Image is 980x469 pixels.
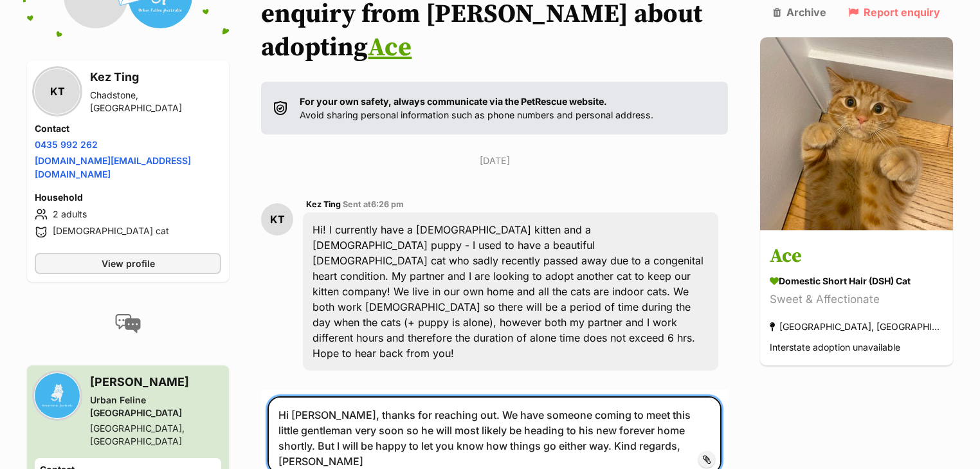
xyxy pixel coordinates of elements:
[35,122,221,135] h4: Contact
[35,139,98,150] a: 0435 992 262
[303,212,718,371] div: Hi! I currently have a [DEMOGRAPHIC_DATA] kitten and a [DEMOGRAPHIC_DATA] puppy - I used to have ...
[35,155,191,179] a: [DOMAIN_NAME][EMAIL_ADDRESS][DOMAIN_NAME]
[770,275,943,288] div: Domestic Short Hair (DSH) Cat
[848,6,940,18] a: Report enquiry
[115,314,141,333] img: conversation-icon-4a6f8262b818ee0b60e3300018af0b2d0b884aa5de6e9bcb8d3d4eeb1a70a7c4.svg
[90,373,221,391] h3: [PERSON_NAME]
[368,32,412,64] a: Ace
[261,154,728,167] p: [DATE]
[300,96,607,107] strong: For your own safety, always communicate via the PetRescue website.
[770,318,943,336] div: [GEOGRAPHIC_DATA], [GEOGRAPHIC_DATA]
[343,199,404,209] span: Sent at
[35,225,221,240] li: [DEMOGRAPHIC_DATA] cat
[90,68,221,86] h3: Kez Ting
[90,89,221,115] div: Chadstone, [GEOGRAPHIC_DATA]
[35,373,80,418] img: Urban Feline Australia profile pic
[760,233,953,366] a: Ace Domestic Short Hair (DSH) Cat Sweet & Affectionate [GEOGRAPHIC_DATA], [GEOGRAPHIC_DATA] Inter...
[770,342,900,353] span: Interstate adoption unavailable
[770,291,943,309] div: Sweet & Affectionate
[90,394,221,419] div: Urban Feline [GEOGRAPHIC_DATA]
[760,37,953,230] img: Ace
[306,199,341,209] span: Kez Ting
[371,199,404,209] span: 6:26 pm
[770,243,943,271] h3: Ace
[35,207,221,222] li: 2 adults
[90,422,221,448] div: [GEOGRAPHIC_DATA], [GEOGRAPHIC_DATA]
[35,253,221,274] a: View profile
[35,191,221,204] h4: Household
[773,6,826,18] a: Archive
[102,257,155,270] span: View profile
[300,95,653,122] p: Avoid sharing personal information such as phone numbers and personal address.
[35,69,80,114] div: KT
[261,203,293,235] div: KT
